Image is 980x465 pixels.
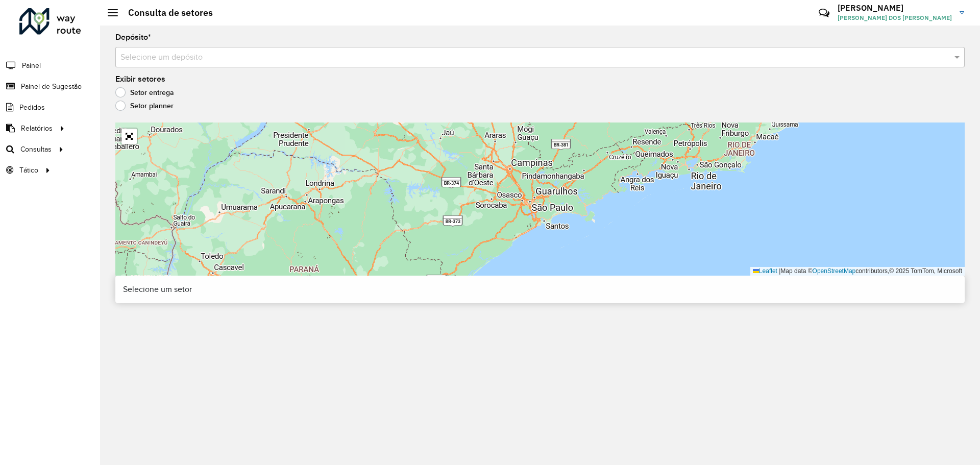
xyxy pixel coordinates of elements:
[750,267,965,276] div: Map data © contributors,© 2025 TomTom, Microsoft
[838,3,952,13] h3: [PERSON_NAME]
[779,267,780,275] span: |
[115,87,174,97] label: Setor entrega
[753,267,777,275] a: Leaflet
[115,276,965,303] div: Selecione um setor
[121,129,137,144] a: Abrir mapa em tela cheia
[19,102,45,113] span: Pedidos
[115,101,174,111] label: Setor planner
[118,7,213,18] h2: Consulta de setores
[21,81,82,92] span: Painel de Sugestão
[813,267,856,275] a: OpenStreetMap
[115,31,151,43] label: Depósito
[20,144,52,155] span: Consultas
[21,123,53,134] span: Relatórios
[19,165,38,176] span: Tático
[115,73,165,85] label: Exibir setores
[838,13,952,22] span: [PERSON_NAME] DOS [PERSON_NAME]
[813,2,835,24] a: Contato Rápido
[22,60,41,71] span: Painel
